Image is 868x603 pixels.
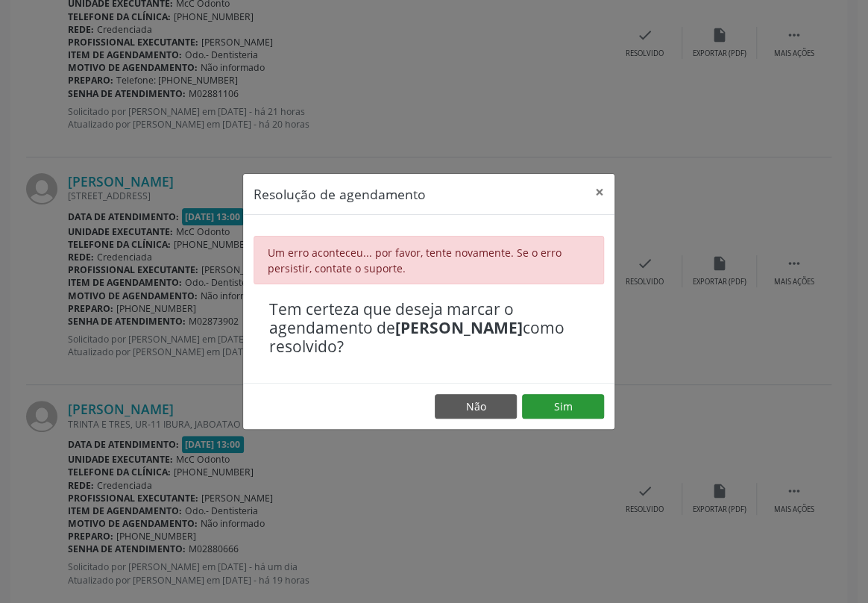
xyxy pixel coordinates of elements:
b: [PERSON_NAME] [395,317,523,338]
button: Sim [522,394,604,419]
div: Um erro aconteceu... por favor, tente novamente. Se o erro persistir, contate o suporte. [254,236,604,284]
h4: Tem certeza que deseja marcar o agendamento de como resolvido? [269,300,588,357]
button: Não [435,394,517,419]
h5: Resolução de agendamento [254,184,426,204]
button: Close [585,174,614,210]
